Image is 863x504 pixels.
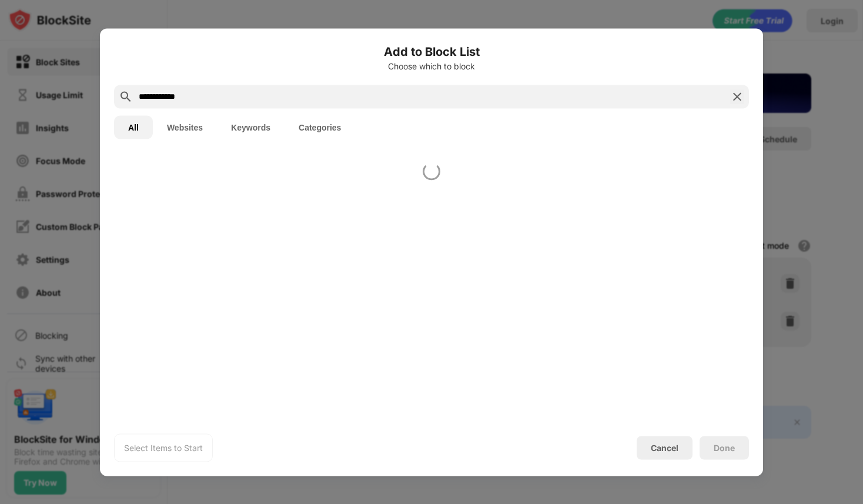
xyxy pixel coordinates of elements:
[217,115,285,139] button: Keywords
[114,61,749,71] div: Choose which to block
[114,115,153,139] button: All
[730,89,744,104] img: search-close
[714,443,735,452] div: Done
[114,42,749,60] h6: Add to Block List
[119,89,133,104] img: search.svg
[285,115,355,139] button: Categories
[124,442,203,453] div: Select Items to Start
[153,115,217,139] button: Websites
[651,443,678,453] div: Cancel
